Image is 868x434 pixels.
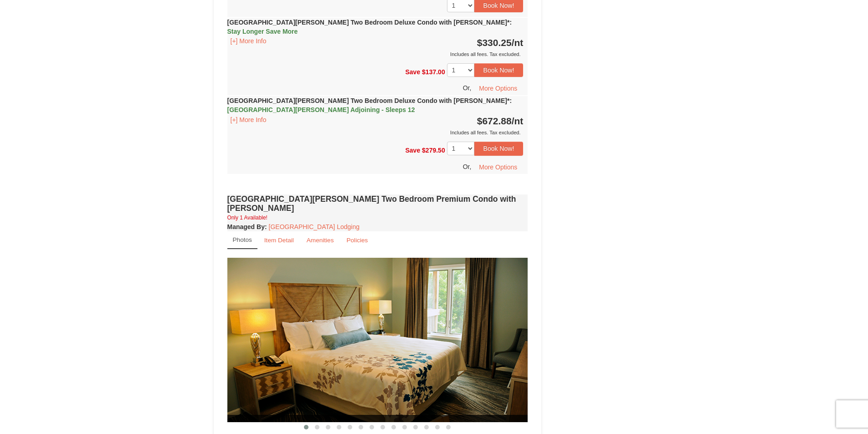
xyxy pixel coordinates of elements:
[405,68,420,76] span: Save
[422,68,445,76] span: $137.00
[477,37,512,48] span: $330.25
[269,223,360,230] a: [GEOGRAPHIC_DATA] Lodging
[301,231,340,249] a: Amenities
[509,19,512,26] span: :
[474,63,524,77] button: Book Now!
[227,97,512,113] strong: [GEOGRAPHIC_DATA][PERSON_NAME] Two Bedroom Deluxe Condo with [PERSON_NAME]*
[233,236,252,243] small: Photos
[340,231,374,249] a: Policies
[422,147,445,154] span: $279.50
[477,116,512,126] span: $672.88
[512,116,524,126] span: /nt
[227,115,270,125] button: [+] More Info
[473,82,523,95] button: More Options
[227,223,265,230] span: Managed By
[227,258,528,422] img: 18876286-163-cd18cd9e.jpg
[307,237,334,244] small: Amenities
[227,128,524,137] div: Includes all fees. Tax excluded.
[227,50,524,59] div: Includes all fees. Tax excluded.
[227,36,270,46] button: [+] More Info
[227,223,267,230] strong: :
[227,194,528,213] h4: [GEOGRAPHIC_DATA][PERSON_NAME] Two Bedroom Premium Condo with [PERSON_NAME]
[405,147,420,154] span: Save
[512,37,524,48] span: /nt
[474,142,524,155] button: Book Now!
[227,28,298,35] span: Stay Longer Save More
[227,214,267,221] small: Only 1 Available!
[258,231,300,249] a: Item Detail
[509,97,512,104] span: :
[473,160,523,174] button: More Options
[463,84,472,92] span: Or,
[227,231,257,249] a: Photos
[463,163,472,170] span: Or,
[346,237,368,244] small: Policies
[264,237,294,244] small: Item Detail
[227,19,512,35] strong: [GEOGRAPHIC_DATA][PERSON_NAME] Two Bedroom Deluxe Condo with [PERSON_NAME]*
[227,106,415,113] span: [GEOGRAPHIC_DATA][PERSON_NAME] Adjoining - Sleeps 12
